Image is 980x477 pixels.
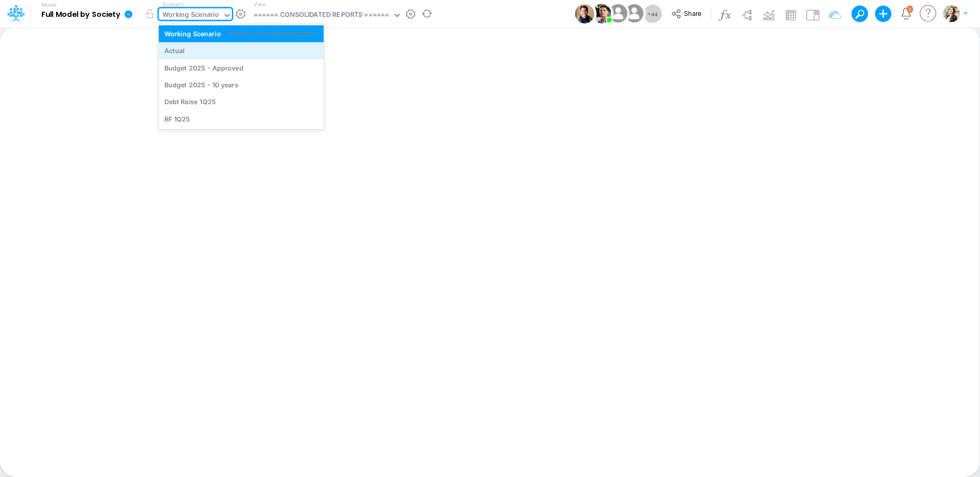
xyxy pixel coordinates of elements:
div: ====== CONSOLIDATED REPORTS ====== [254,10,389,21]
img: User Image Icon [575,4,594,23]
img: User Image Icon [606,2,629,25]
span: + 44 [647,11,657,17]
div: 2 unread items [909,7,911,11]
div: Working Scenario [162,10,219,21]
b: Full Model by Society [41,10,120,19]
div: Budget 2025 - 10 years [164,80,238,90]
div: Working Scenario [164,29,221,38]
a: Notifications [900,8,912,19]
div: Budget 2025 - Approved [164,63,243,73]
div: Debt Raise 1Q25 [164,97,216,107]
label: Model [41,2,57,8]
div: RF 1Q25 [164,114,190,124]
img: User Image Icon [623,2,646,25]
div: Scenario for changing assumptions. [228,30,318,37]
label: Scenario [163,1,184,8]
button: Share [666,6,708,22]
span: Share [684,9,701,17]
label: View [254,1,265,8]
img: User Image Icon [592,4,611,23]
div: Actual [164,46,185,56]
